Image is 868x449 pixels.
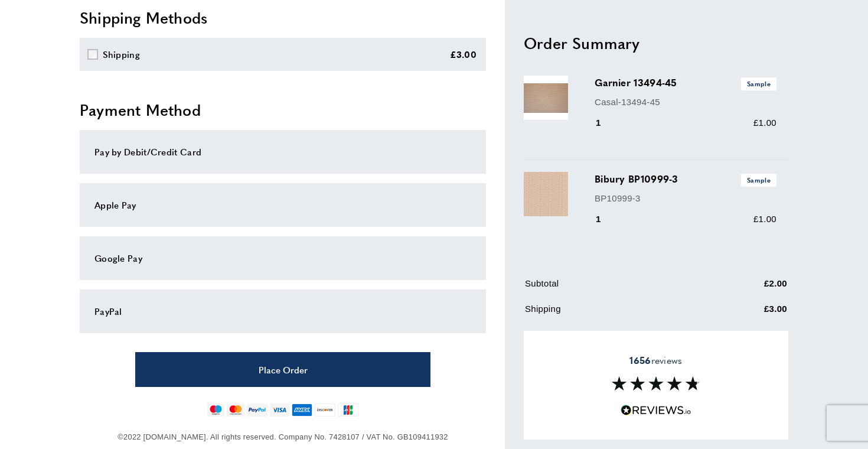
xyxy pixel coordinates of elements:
[524,32,788,53] h2: Order Summary
[80,99,486,121] h2: Payment Method
[94,145,471,159] div: Pay by Debit/Credit Card
[595,116,618,130] div: 1
[741,174,776,186] span: Sample
[118,432,448,441] span: ©2022 [DOMAIN_NAME]. All rights reserved. Company No. 7428107 / VAT No. GB109411932
[94,198,471,212] div: Apple Pay
[315,404,335,417] img: discover
[227,404,244,417] img: mastercard
[247,404,267,417] img: paypal
[595,76,776,90] h3: Garnier 13494-45
[706,276,787,300] td: £2.00
[595,191,776,205] p: BP10999-3
[338,404,358,417] img: jcb
[753,118,776,128] span: £1.00
[595,212,618,226] div: 1
[741,77,776,90] span: Sample
[525,276,704,300] td: Subtotal
[135,352,430,387] button: Place Order
[450,47,477,61] div: £3.00
[524,172,568,216] img: Bibury BP10999-3
[525,302,704,325] td: Shipping
[207,404,224,417] img: maestro
[595,95,776,109] p: Casal-13494-45
[94,304,471,318] div: PayPal
[292,404,312,417] img: american-express
[103,47,140,61] div: Shipping
[629,354,682,366] span: reviews
[706,327,787,350] td: £0.34
[524,76,568,120] img: Garnier 13494-45
[270,404,289,417] img: visa
[80,7,486,28] h2: Shipping Methods
[706,302,787,325] td: £3.00
[595,172,776,186] h3: Bibury BP10999-3
[94,251,471,265] div: Google Pay
[612,376,700,391] img: Reviews section
[753,214,776,224] span: £1.00
[629,353,651,367] strong: 1656
[621,405,691,416] img: Reviews.io 5 stars
[525,327,704,350] td: VAT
